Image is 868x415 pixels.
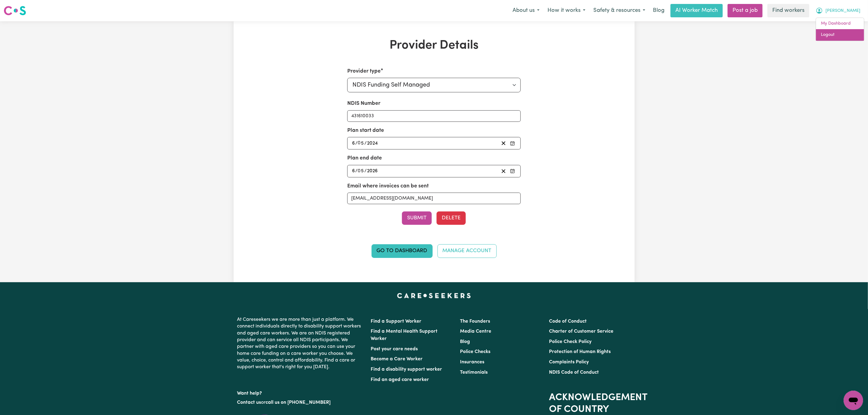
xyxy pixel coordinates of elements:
a: Contact us [237,400,261,405]
input: ---- [367,139,379,147]
a: Complaints Policy [549,360,589,365]
a: Become a Care Worker [371,357,423,362]
button: Pick your plan end date [508,167,517,175]
a: Protection of Human Rights [549,349,611,354]
a: Find an aged care worker [371,377,429,382]
label: NDIS Number [347,100,380,108]
button: Submit [402,211,432,225]
iframe: Button to launch messaging window, conversation in progress [844,391,863,410]
a: Find a disability support worker [371,367,442,372]
a: My Dashboard [816,18,864,29]
a: Testimonials [460,370,488,375]
span: 0 [358,169,361,173]
a: Logout [816,29,864,41]
p: or [237,397,364,408]
span: / [355,168,358,174]
p: Want help? [237,388,364,397]
a: NDIS Code of Conduct [549,370,599,375]
a: Police Check Policy [549,339,592,344]
button: My Account [812,4,864,17]
span: / [364,168,367,174]
a: The Founders [460,319,490,324]
input: -- [352,167,355,175]
a: Find a Mental Health Support Worker [371,329,438,341]
a: Post a job [728,4,763,17]
input: ---- [367,167,378,175]
label: Plan end date [347,154,382,162]
div: My Account [816,18,864,41]
a: AI Worker Match [671,4,723,17]
img: Careseekers logo [4,5,26,16]
label: Plan start date [347,127,384,135]
a: Post your care needs [371,347,418,352]
a: Insurances [460,360,484,365]
a: Manage Account [437,244,497,258]
button: How it works [544,4,589,17]
label: Provider type [347,67,381,75]
a: Find a Support Worker [371,319,422,324]
p: At Careseekers we are more than just a platform. We connect individuals directly to disability su... [237,314,364,373]
a: Find workers [767,4,809,17]
h1: Provider Details [304,38,564,53]
input: e.g. nat.mc@myplanmanager.com.au [347,193,521,204]
a: Police Checks [460,349,490,354]
button: Clear plan start date [499,139,508,147]
a: Charter of Customer Service [549,329,613,334]
input: -- [358,167,365,175]
button: Pick your plan start date [508,139,517,147]
button: About us [509,4,544,17]
span: / [364,141,367,146]
a: Careseekers home page [397,293,471,298]
a: Blog [460,339,470,344]
a: Media Centre [460,329,491,334]
a: Blog [649,4,668,17]
span: / [355,141,358,146]
a: call us on [PHONE_NUMBER] [266,400,331,405]
input: Enter your NDIS number [347,110,521,122]
input: -- [358,139,365,147]
label: Email where invoices can be sent [347,182,429,190]
a: Code of Conduct [549,319,587,324]
input: -- [352,139,355,147]
a: Careseekers logo [4,4,26,18]
span: [PERSON_NAME] [825,8,860,14]
span: 0 [358,141,361,146]
a: Go to Dashboard [372,244,433,258]
button: Delete [437,211,466,225]
button: Safety & resources [589,4,649,17]
button: Clear plan end date [499,167,508,175]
